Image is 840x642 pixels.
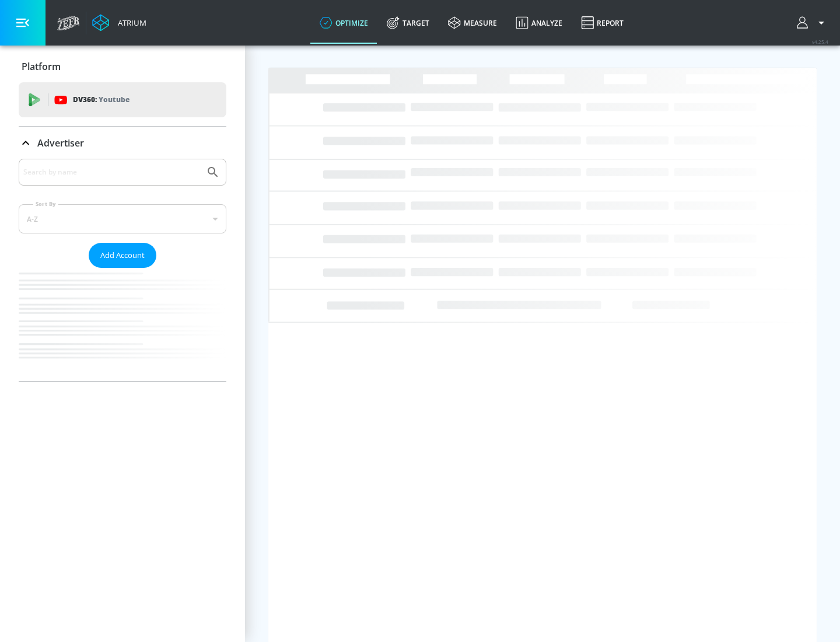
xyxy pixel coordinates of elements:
[100,249,145,262] span: Add Account
[33,200,58,208] label: Sort By
[19,82,226,117] div: DV360: Youtube
[22,60,61,73] p: Platform
[23,165,200,180] input: Search by name
[99,93,129,106] p: Youtube
[19,50,226,83] div: Platform
[19,127,226,159] div: Advertiser
[73,93,129,106] p: DV360:
[506,2,572,44] a: Analyze
[89,243,156,268] button: Add Account
[19,268,226,381] nav: list of Advertiser
[19,159,226,381] div: Advertiser
[439,2,506,44] a: measure
[113,18,146,28] div: Atrium
[812,39,828,45] span: v 4.25.4
[92,14,146,32] a: Atrium
[310,2,377,44] a: optimize
[377,2,439,44] a: Target
[572,2,633,44] a: Report
[19,204,226,233] div: A-Z
[37,137,84,149] p: Advertiser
